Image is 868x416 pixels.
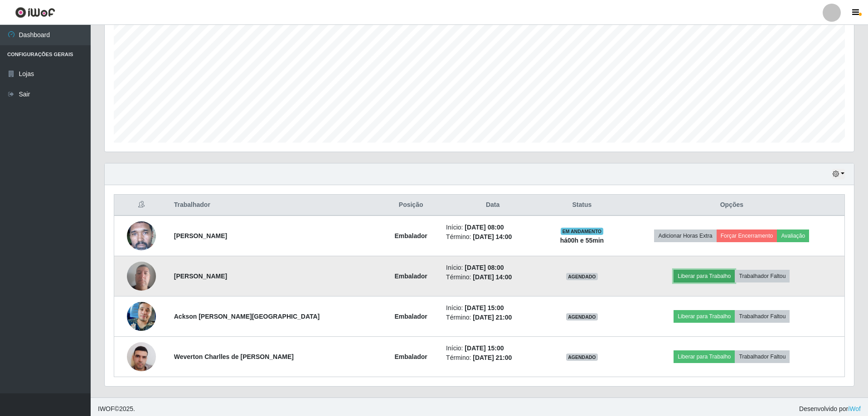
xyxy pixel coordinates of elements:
img: 1701513962742.jpeg [127,257,156,295]
li: Término: [446,273,539,282]
strong: Embalador [394,232,427,239]
img: 1752584852872.jpeg [127,337,156,376]
th: Posição [381,195,441,216]
strong: Embalador [394,353,427,360]
button: Adicionar Horas Extra [654,230,716,242]
span: © 2025 . [98,404,135,414]
strong: Ackson [PERSON_NAME][GEOGRAPHIC_DATA] [174,313,320,320]
time: [DATE] 08:00 [465,264,504,271]
strong: Weverton Charlles de [PERSON_NAME] [174,353,294,360]
li: Início: [446,303,539,313]
span: Desenvolvido por [799,404,861,414]
img: CoreUI Logo [15,7,55,18]
th: Opções [619,195,845,216]
li: Término: [446,232,539,242]
strong: Embalador [394,313,427,320]
strong: [PERSON_NAME] [174,273,227,280]
button: Trabalhador Faltou [735,270,790,282]
button: Trabalhador Faltou [735,310,790,323]
button: Liberar para Trabalho [674,310,735,323]
strong: há 00 h e 55 min [560,237,604,244]
button: Liberar para Trabalho [674,270,735,282]
time: [DATE] 14:00 [473,233,512,240]
button: Avaliação [777,230,809,242]
time: [DATE] 15:00 [465,344,504,352]
button: Forçar Encerramento [717,230,777,242]
span: AGENDADO [566,273,598,280]
img: 1672757471679.jpeg [127,206,156,266]
time: [DATE] 21:00 [473,314,512,321]
a: iWof [848,405,861,412]
li: Início: [446,223,539,232]
th: Status [545,195,619,216]
span: EM ANDAMENTO [561,228,604,235]
time: [DATE] 14:00 [473,273,512,281]
span: AGENDADO [566,354,598,361]
time: [DATE] 08:00 [465,224,504,231]
button: Trabalhador Faltou [735,350,790,363]
li: Término: [446,353,539,363]
span: AGENDADO [566,313,598,320]
time: [DATE] 15:00 [465,304,504,311]
time: [DATE] 21:00 [473,354,512,361]
strong: [PERSON_NAME] [174,232,227,239]
li: Início: [446,263,539,273]
span: IWOF [98,405,115,412]
strong: Embalador [394,273,427,280]
img: 1745957511046.jpeg [127,291,156,342]
li: Término: [446,313,539,322]
th: Trabalhador [169,195,381,216]
li: Início: [446,344,539,353]
button: Liberar para Trabalho [674,350,735,363]
th: Data [441,195,545,216]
